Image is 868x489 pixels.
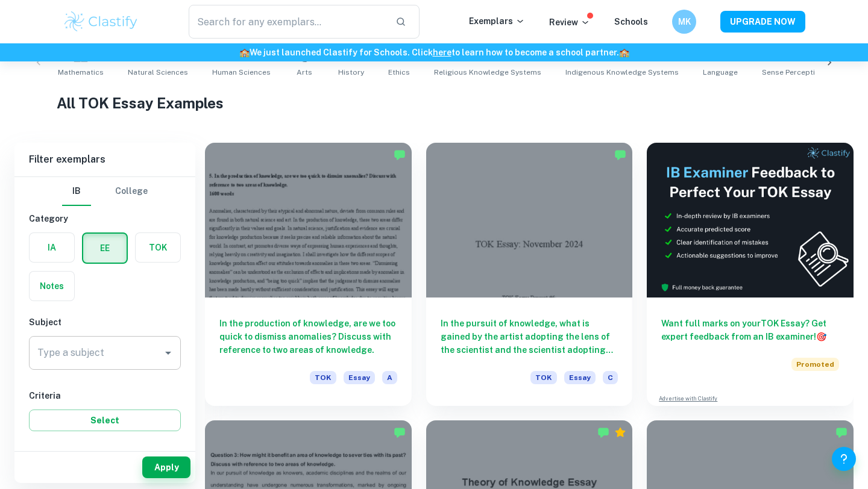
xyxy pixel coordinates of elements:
[659,394,717,403] a: Advertise with Clastify
[205,143,412,406] a: In the production of knowledge, are we too quick to dismiss anomalies? Discuss with reference to ...
[703,67,738,78] span: Language
[136,233,180,262] button: TOK
[661,317,839,343] h6: Want full marks on your TOK Essay ? Get expert feedback from an IB examiner!
[338,67,364,78] span: History
[530,371,557,384] span: TOK
[441,317,618,357] h6: In the pursuit of knowledge, what is gained by the artist adopting the lens of the scientist and ...
[297,67,312,78] span: Arts
[58,67,104,78] span: Mathematics
[614,17,648,26] a: Schools
[614,149,626,161] img: Marked
[62,177,148,206] div: Filter type choice
[29,389,181,402] h6: Criteria
[678,15,691,28] h6: MK
[219,317,397,357] h6: In the production of knowledge, are we too quick to dismiss anomalies? Discuss with reference to ...
[62,177,91,206] button: IB
[189,5,386,39] input: Search for any exemplars...
[647,143,854,297] img: Thumbnail
[30,272,74,301] button: Notes
[564,371,596,384] span: Essay
[791,358,839,371] span: Promoted
[565,67,679,78] span: Indigenous Knowledge Systems
[212,67,271,78] span: Human Sciences
[310,371,336,384] span: TOK
[433,48,451,57] a: here
[720,11,805,33] button: UPGRADE NOW
[388,67,410,78] span: Ethics
[394,149,406,161] img: Marked
[160,344,177,361] button: Open
[30,233,74,262] button: IA
[394,426,406,438] img: Marked
[239,48,250,57] span: 🏫
[816,332,826,341] span: 🎯
[672,10,696,34] button: MK
[469,14,525,28] p: Exemplars
[603,371,618,384] span: C
[614,426,626,438] div: Premium
[2,46,866,59] h6: We just launched Clastify for Schools. Click to learn how to become a school partner.
[29,212,181,225] h6: Category
[382,371,397,384] span: A
[29,410,181,431] button: Select
[835,426,848,438] img: Marked
[29,446,181,459] h6: Grade
[434,67,541,78] span: Religious Knowledge Systems
[762,67,824,78] span: Sense Perception
[57,92,812,114] h1: All TOK Essay Examples
[597,426,609,438] img: Marked
[14,143,195,176] h6: Filter exemplars
[115,177,148,206] button: College
[83,234,127,263] button: EE
[619,48,629,57] span: 🏫
[426,143,633,406] a: In the pursuit of knowledge, what is gained by the artist adopting the lens of the scientist and ...
[29,316,181,329] h6: Subject
[344,371,375,384] span: Essay
[63,10,139,34] img: Clastify logo
[832,447,856,471] button: Help and Feedback
[549,16,590,29] p: Review
[142,456,190,478] button: Apply
[647,143,854,406] a: Want full marks on yourTOK Essay? Get expert feedback from an IB examiner!PromotedAdvertise with ...
[128,67,188,78] span: Natural Sciences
